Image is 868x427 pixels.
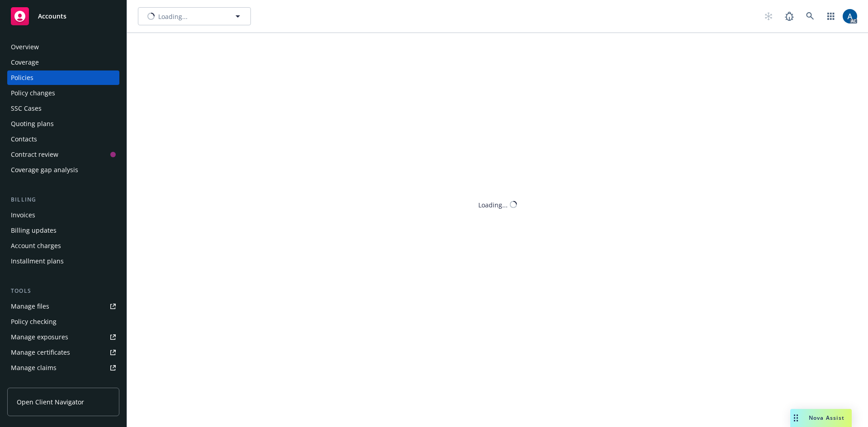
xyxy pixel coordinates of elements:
[11,163,78,177] div: Coverage gap analysis
[7,361,119,375] a: Manage claims
[7,195,119,204] div: Billing
[138,7,251,25] button: Loading...
[11,132,37,146] div: Contacts
[7,223,119,238] a: Billing updates
[822,7,840,25] a: Switch app
[7,208,119,222] a: Invoices
[11,86,55,100] div: Policy changes
[843,9,857,23] img: photo
[7,286,119,296] div: Tools
[7,345,119,360] a: Manage certificates
[11,208,35,222] div: Invoices
[7,4,119,29] a: Accounts
[11,223,57,238] div: Billing updates
[11,147,58,162] div: Contract review
[7,70,119,85] a: Policies
[759,7,778,25] a: Start snowing
[11,345,70,360] div: Manage certificates
[11,299,49,314] div: Manage files
[11,40,39,54] div: Overview
[7,101,119,116] a: SSC Cases
[7,40,119,54] a: Overview
[158,12,188,21] span: Loading...
[7,254,119,268] a: Installment plans
[780,7,798,25] a: Report a Bug
[38,13,66,20] span: Accounts
[7,299,119,314] a: Manage files
[809,414,844,422] span: Nova Assist
[7,147,119,162] a: Contract review
[790,409,852,427] button: Nova Assist
[11,101,42,116] div: SSC Cases
[11,376,53,390] div: Manage BORs
[7,55,119,70] a: Coverage
[7,239,119,253] a: Account charges
[17,397,84,407] span: Open Client Navigator
[7,330,119,344] a: Manage exposures
[11,330,68,344] div: Manage exposures
[790,409,802,427] div: Drag to move
[11,361,57,375] div: Manage claims
[7,314,119,329] a: Policy checking
[11,254,64,268] div: Installment plans
[7,376,119,390] a: Manage BORs
[11,55,39,70] div: Coverage
[7,163,119,177] a: Coverage gap analysis
[11,314,57,329] div: Policy checking
[7,86,119,100] a: Policy changes
[11,117,54,131] div: Quoting plans
[11,70,33,85] div: Policies
[478,200,508,209] div: Loading...
[801,7,819,25] a: Search
[7,132,119,146] a: Contacts
[11,239,61,253] div: Account charges
[7,117,119,131] a: Quoting plans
